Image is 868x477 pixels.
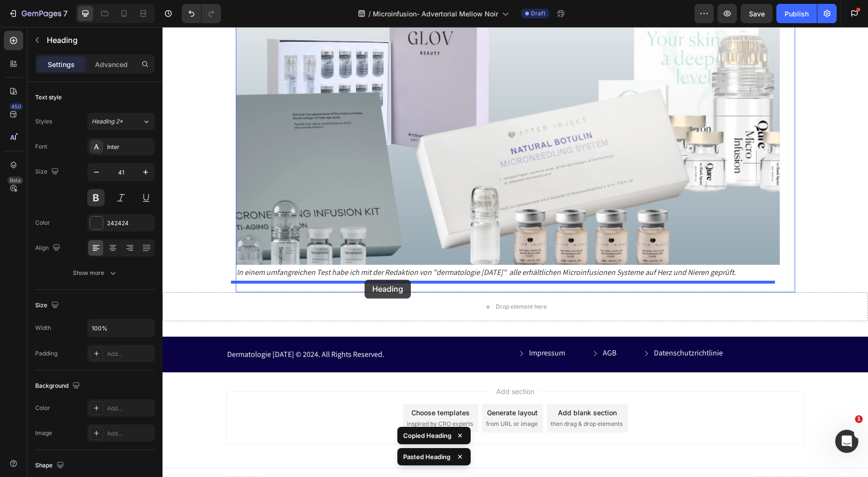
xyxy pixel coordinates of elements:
[107,404,152,413] div: Add...
[835,430,858,453] iframe: Intercom live chat
[92,117,123,126] span: Heading 2*
[776,4,817,23] button: Publish
[35,117,52,126] div: Styles
[35,380,82,393] div: Background
[35,429,52,437] div: Image
[107,350,152,358] div: Add...
[107,143,152,151] div: Inter
[4,4,72,23] button: 7
[855,415,863,423] span: 1
[368,9,371,19] span: /
[73,268,118,278] div: Show more
[35,404,50,412] div: Color
[35,324,51,332] div: Width
[107,429,152,438] div: Add...
[35,349,57,358] div: Padding
[35,142,47,151] div: Font
[47,34,151,46] p: Heading
[163,27,868,477] iframe: Design area
[403,431,451,440] p: Copied Heading
[88,319,154,337] input: Auto
[87,113,155,130] button: Heading 2*
[35,264,155,282] button: Show more
[95,59,128,69] p: Advanced
[35,299,61,312] div: Size
[741,4,773,23] button: Save
[35,165,61,178] div: Size
[182,4,221,23] div: Undo/Redo
[35,218,50,227] div: Color
[373,9,498,19] span: Microinfusion- Advertorial Mellow Noir
[7,177,23,184] div: Beta
[35,93,62,102] div: Text style
[35,242,62,255] div: Align
[749,10,765,18] span: Save
[785,9,809,19] div: Publish
[63,8,68,19] p: 7
[35,459,66,472] div: Shape
[9,103,23,110] div: 450
[107,219,152,228] div: 242424
[48,59,75,69] p: Settings
[531,9,545,18] span: Draft
[403,452,450,462] p: Pasted Heading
